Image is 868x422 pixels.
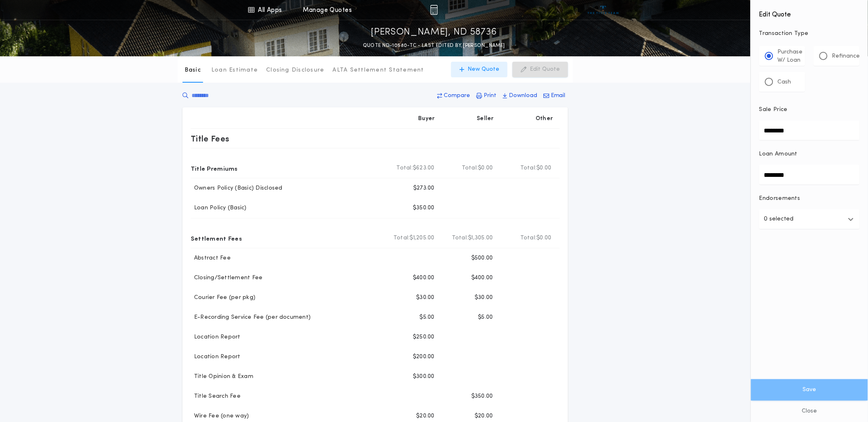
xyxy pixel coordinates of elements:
[474,88,499,103] button: Print
[778,48,803,65] p: Purchase W/ Loan
[363,42,505,50] p: QUOTE ND-10580-TC - LAST EDITED BY [PERSON_NAME]
[759,5,860,20] h4: Edit Quote
[462,164,478,172] b: Total:
[191,274,263,282] p: Closing/Settlement Fee
[509,92,537,100] p: Download
[191,353,241,361] p: Location Report
[520,234,537,242] b: Total:
[413,274,435,282] p: $400.00
[759,150,798,158] p: Loan Amount
[413,184,435,192] p: $273.00
[759,121,860,140] input: Sale Price
[500,88,540,103] button: Download
[191,162,238,175] p: Title Premiums
[475,412,493,420] p: $20.00
[759,209,860,229] button: 0 selected
[191,204,247,212] p: Loan Policy (Basic)
[471,392,493,401] p: $350.00
[191,132,229,145] p: Title Fees
[477,115,494,123] p: Seller
[444,92,470,100] p: Compare
[537,234,552,242] span: $0.00
[191,333,241,341] p: Location Report
[452,234,468,242] b: Total:
[484,92,496,100] p: Print
[435,88,473,103] button: Compare
[478,313,493,322] p: $5.00
[530,65,560,74] p: Edit Quote
[413,204,435,212] p: $350.00
[451,62,508,77] button: New Quote
[430,5,438,15] img: img
[759,195,860,203] p: Endorsements
[410,234,435,242] span: $1,205.00
[551,92,566,100] p: Email
[191,392,241,401] p: Title Search Fee
[333,66,424,74] p: ALTA Settlement Statement
[393,234,410,242] b: Total:
[759,165,860,185] input: Loan Amount
[419,115,435,123] p: Buyer
[468,234,493,242] span: $1,305.00
[478,164,493,172] span: $0.00
[764,214,794,224] p: 0 selected
[520,164,537,172] b: Total:
[191,184,283,192] p: Owners Policy (Basic) Disclosed
[475,294,493,302] p: $30.00
[420,313,435,322] p: $5.00
[778,78,791,86] p: Cash
[191,412,249,420] p: Wire Fee (one way)
[211,66,258,74] p: Loan Estimate
[413,373,435,381] p: $300.00
[759,30,860,38] p: Transaction Type
[416,412,435,420] p: $20.00
[536,115,553,123] p: Other
[191,254,231,262] p: Abstract Fee
[413,164,435,172] span: $623.00
[185,66,201,74] p: Basic
[413,353,435,361] p: $200.00
[751,401,868,422] button: Close
[416,294,435,302] p: $30.00
[191,294,255,302] p: Courier Fee (per pkg)
[471,254,493,262] p: $500.00
[191,313,311,322] p: E-Recording Service Fee (per document)
[541,88,568,103] button: Email
[266,66,325,74] p: Closing Disclosure
[537,164,552,172] span: $0.00
[759,106,788,114] p: Sale Price
[751,379,868,401] button: Save
[588,6,619,14] img: vs-icon
[832,52,860,60] p: Refinance
[371,26,497,39] p: [PERSON_NAME], ND 58736
[191,373,253,381] p: Title Opinion & Exam
[191,232,242,245] p: Settlement Fees
[471,274,493,282] p: $400.00
[512,62,568,77] button: Edit Quote
[397,164,413,172] b: Total:
[413,333,435,341] p: $250.00
[468,65,499,74] p: New Quote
